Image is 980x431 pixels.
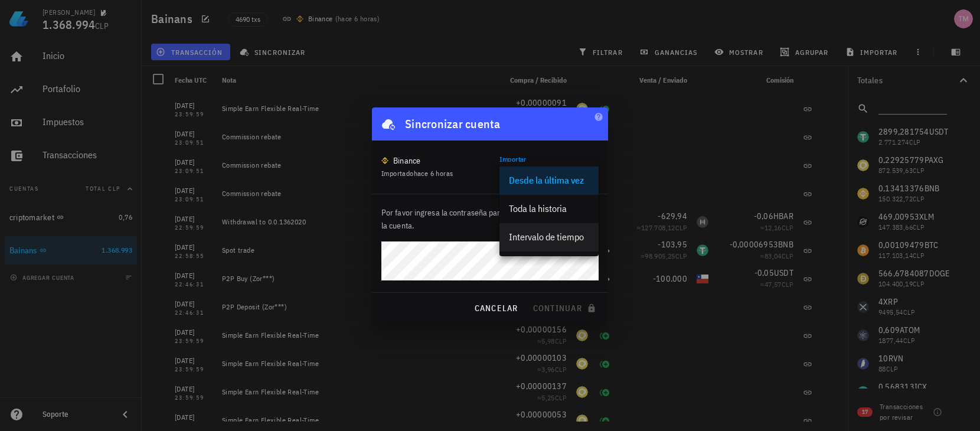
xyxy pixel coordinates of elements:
[393,155,421,166] div: Binance
[381,169,453,178] span: Importado
[414,169,453,178] span: hace 6 horas
[405,115,501,133] div: Sincronizar cuenta
[381,157,388,164] img: 270.png
[509,203,589,214] div: Toda la historia
[499,162,599,182] div: ImportarDesde la última vez
[469,298,522,319] button: cancelar
[509,175,589,186] div: Desde la última vez
[499,155,527,164] label: Importar
[381,206,599,232] p: Por favor ingresa la contraseña para desbloquear y sincronizar la cuenta.
[473,303,518,314] span: cancelar
[509,231,589,243] div: Intervalo de tiempo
